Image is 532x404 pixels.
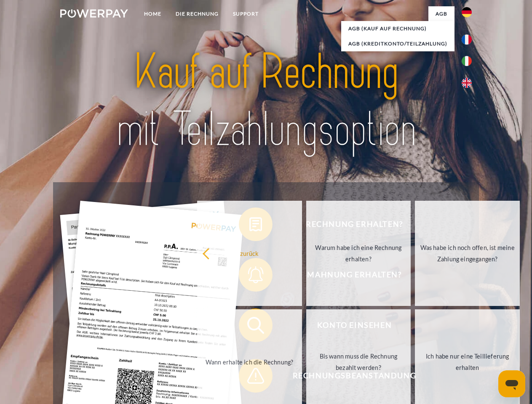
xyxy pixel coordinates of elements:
[462,7,472,17] img: de
[498,370,525,397] iframe: Schaltfläche zum Öffnen des Messaging-Fensters
[226,6,266,21] a: SUPPORT
[420,242,515,265] div: Was habe ich noch offen, ist meine Zahlung eingegangen?
[80,40,452,161] img: title-powerpay_de.svg
[462,78,472,88] img: en
[462,35,472,45] img: fr
[311,351,406,373] div: Bis wann muss die Rechnung bezahlt werden?
[202,247,297,259] div: zurück
[60,9,128,18] img: logo-powerpay-white.svg
[341,36,454,51] a: AGB (Kreditkonto/Teilzahlung)
[462,56,472,66] img: it
[137,6,168,21] a: Home
[168,6,226,21] a: DIE RECHNUNG
[415,201,520,306] a: Was habe ich noch offen, ist meine Zahlung eingegangen?
[311,242,406,265] div: Warum habe ich eine Rechnung erhalten?
[202,356,297,367] div: Wann erhalte ich die Rechnung?
[341,21,454,36] a: AGB (Kauf auf Rechnung)
[428,6,454,21] a: agb
[420,351,515,373] div: Ich habe nur eine Teillieferung erhalten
